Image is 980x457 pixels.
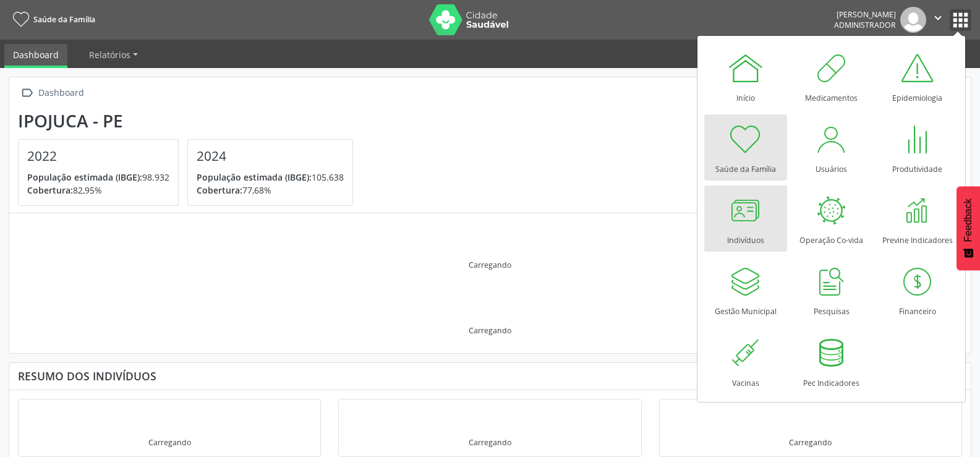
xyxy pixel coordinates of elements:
span: Administrador [834,20,896,30]
div: Carregando [469,260,511,270]
div: Resumo dos indivíduos [18,369,962,383]
i:  [931,11,945,25]
span: População estimada (IBGE): [197,171,312,183]
a: Indivíduos [704,186,787,252]
i:  [18,84,36,102]
a: Previne Indicadores [876,186,959,252]
a: Operação Co-vida [790,186,873,252]
span: População estimada (IBGE): [27,171,142,183]
p: 77,68% [197,184,344,197]
a: Medicamentos [790,43,873,109]
span: Cobertura: [27,184,73,196]
span: Saúde da Família [33,14,95,25]
p: 98.932 [27,171,169,184]
a: Usuários [790,114,873,181]
a: Dashboard [4,44,67,68]
button: Feedback - Mostrar pesquisa [957,186,980,270]
a: Produtividade [876,114,959,181]
button:  [926,7,950,33]
a: Epidemiologia [876,43,959,109]
a: Início [704,43,787,109]
span: Feedback [963,199,974,242]
a: Pec Indicadores [790,328,873,395]
div: Ipojuca - PE [18,111,362,131]
h4: 2024 [197,148,344,164]
div: Carregando [148,437,191,448]
a: Vacinas [704,328,787,395]
img: img [900,7,926,33]
a: Gestão Municipal [704,257,787,323]
div: Carregando [469,325,511,336]
a: Pesquisas [790,257,873,323]
h4: 2022 [27,148,169,164]
span: Relatórios [89,49,130,61]
button: apps [950,9,971,31]
a: Financeiro [876,257,959,323]
a:  Dashboard [18,84,86,102]
p: 82,95% [27,184,169,197]
a: Saúde da Família [9,9,95,30]
p: 105.638 [197,171,344,184]
a: Relatórios [80,44,147,66]
span: Cobertura: [197,184,242,196]
div: Carregando [789,437,832,448]
a: Saúde da Família [704,114,787,181]
div: Carregando [469,437,511,448]
div: [PERSON_NAME] [834,9,896,20]
div: Dashboard [36,84,86,102]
